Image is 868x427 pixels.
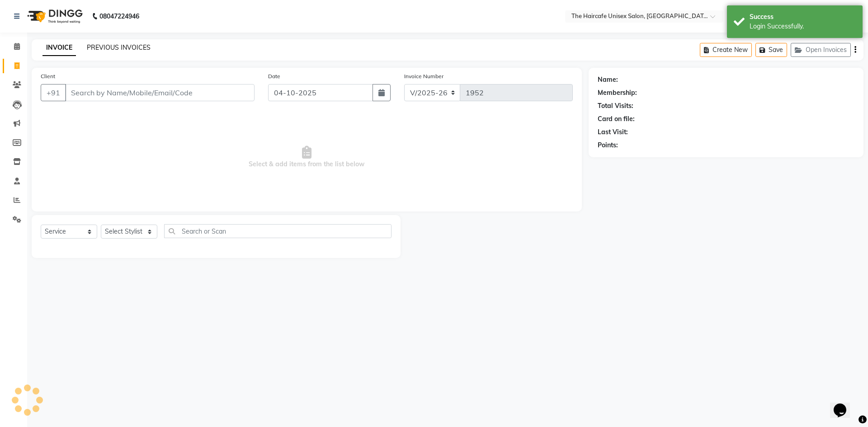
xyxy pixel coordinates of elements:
[99,4,139,29] b: 08047224946
[750,22,856,31] div: Login Successfully.
[65,84,255,101] input: Search by Name/Mobile/Email/Code
[598,141,618,150] div: Points:
[830,391,859,418] iframe: chat widget
[41,112,573,202] span: Select & add items from the list below
[23,4,85,29] img: logo
[791,43,851,57] button: Open Invoices
[268,72,280,80] label: Date
[164,224,392,238] input: Search or Scan
[87,43,151,52] a: PREVIOUS INVOICES
[598,127,628,137] div: Last Visit:
[42,40,76,56] a: INVOICE
[750,12,856,22] div: Success
[700,43,752,57] button: Create New
[598,114,635,124] div: Card on file:
[41,72,55,80] label: Client
[41,84,66,101] button: +91
[755,43,787,57] button: Save
[404,72,443,80] label: Invoice Number
[598,101,633,111] div: Total Visits:
[598,88,637,98] div: Membership:
[598,75,618,84] div: Name:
